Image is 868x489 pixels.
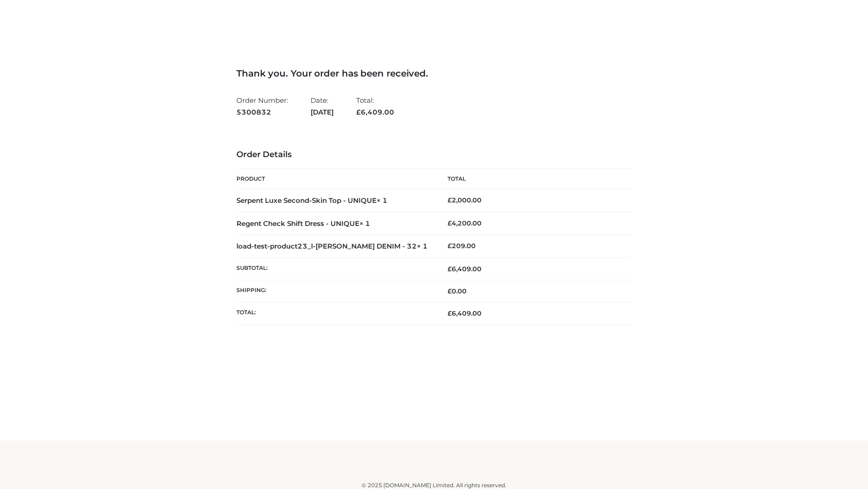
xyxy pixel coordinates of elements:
span: 6,409.00 [448,265,481,273]
span: £ [448,219,452,227]
bdi: 209.00 [448,242,476,250]
bdi: 0.00 [448,287,467,295]
strong: Serpent Luxe Second-Skin Top - UNIQUE [236,196,387,205]
th: Shipping: [236,280,434,302]
th: Subtotal: [236,258,434,280]
span: £ [356,108,361,116]
th: Product [236,169,434,189]
h3: Thank you. Your order has been received. [236,68,632,79]
strong: 5300832 [236,106,288,118]
span: £ [448,309,452,317]
li: Order Number: [236,92,288,120]
strong: [DATE] [311,106,334,118]
span: £ [448,242,452,250]
strong: × 1 [359,219,370,228]
span: 6,409.00 [448,309,481,317]
span: £ [448,265,452,273]
strong: load-test-product23_l-[PERSON_NAME] DENIM - 32 [236,242,428,250]
bdi: 2,000.00 [448,196,481,204]
li: Date: [311,92,334,120]
h3: Order Details [236,150,632,160]
th: Total [434,169,632,189]
th: Total: [236,302,434,325]
span: £ [448,196,452,204]
span: 6,409.00 [356,108,394,116]
strong: × 1 [377,196,387,205]
strong: Regent Check Shift Dress - UNIQUE [236,219,370,228]
strong: × 1 [417,242,428,250]
span: £ [448,287,452,295]
li: Total: [356,92,394,120]
bdi: 4,200.00 [448,219,481,227]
